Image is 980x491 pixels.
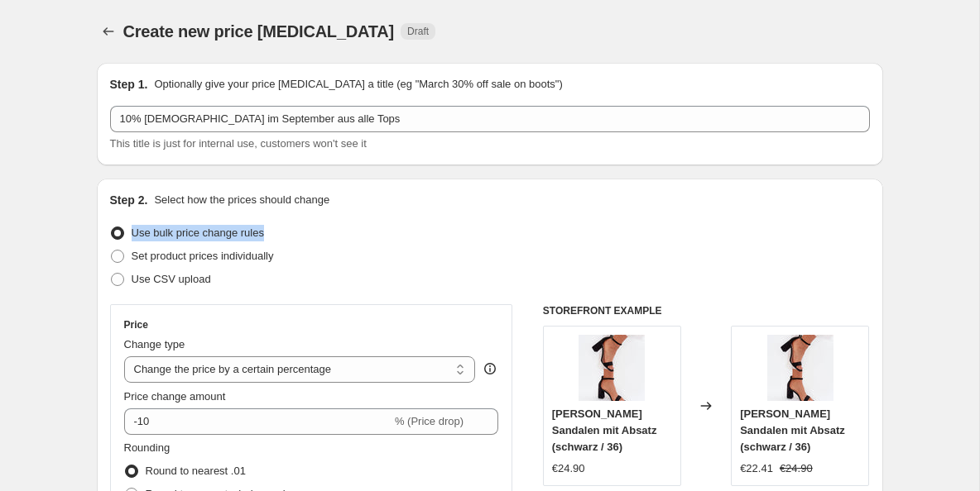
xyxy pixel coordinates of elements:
[552,408,657,453] span: [PERSON_NAME] Sandalen mit Absatz (schwarz / 36)
[132,273,211,285] span: Use CSV upload
[146,465,246,477] span: Round to nearest .01
[740,460,773,477] div: €22.41
[110,76,148,93] h2: Step 1.
[543,304,870,317] h6: STOREFRONT EXAMPLE
[154,192,329,208] p: Select how the prices should change
[124,441,171,454] span: Rounding
[124,338,185,350] span: Change type
[124,318,148,331] h3: Price
[124,390,226,403] span: Price change amount
[767,335,833,401] img: custom1000x1500_1086447_80x.jpg
[780,460,813,477] strike: €24.90
[124,408,392,435] input: -15
[395,415,464,427] span: % (Price drop)
[482,360,498,377] div: help
[110,106,870,132] input: 30% off holiday sale
[132,250,274,262] span: Set product prices individually
[123,22,395,41] span: Create new price [MEDICAL_DATA]
[154,76,562,93] p: Optionally give your price [MEDICAL_DATA] a title (eg "March 30% off sale on boots")
[552,460,585,477] div: €24.90
[110,137,367,150] span: This title is just for internal use, customers won't see it
[132,226,264,239] span: Use bulk price change rules
[579,335,645,401] img: custom1000x1500_1086447_80x.jpg
[110,192,148,208] h2: Step 2.
[740,408,845,453] span: [PERSON_NAME] Sandalen mit Absatz (schwarz / 36)
[407,25,429,38] span: Draft
[97,20,120,43] button: Price change jobs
